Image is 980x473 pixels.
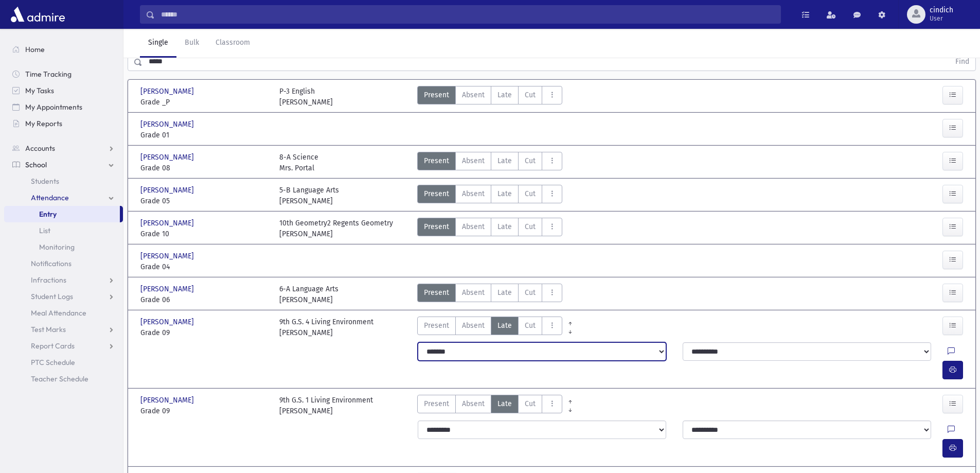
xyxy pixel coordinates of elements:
input: Search [155,5,780,24]
span: List [39,226,50,235]
span: Students [31,177,59,186]
div: AttTypes [417,86,562,108]
span: Home [25,45,45,54]
a: Report Cards [4,338,123,354]
a: Home [4,41,123,58]
span: [PERSON_NAME] [140,395,196,406]
div: AttTypes [417,317,562,338]
span: Absent [462,188,485,199]
div: AttTypes [417,218,562,239]
span: User [930,14,953,23]
a: Entry [4,206,120,222]
a: My Tasks [4,82,123,99]
a: Student Logs [4,288,123,305]
a: Teacher Schedule [4,371,123,387]
a: Attendance [4,189,123,206]
span: Cut [525,90,536,100]
span: Present [424,188,449,199]
span: Grade _P [140,97,269,108]
div: 6-A Language Arts [PERSON_NAME] [279,284,338,305]
span: [PERSON_NAME] [140,185,196,196]
span: Report Cards [31,341,75,351]
span: Grade 10 [140,229,269,239]
a: My Appointments [4,99,123,115]
span: Absent [462,90,485,100]
span: Cut [525,155,536,166]
span: My Reports [25,119,62,128]
span: Present [424,155,449,166]
a: Accounts [4,140,123,156]
span: [PERSON_NAME] [140,284,196,294]
div: 8-A Science Mrs. Portal [279,152,318,173]
span: [PERSON_NAME] [140,317,196,327]
span: Infractions [31,275,66,285]
span: Grade 06 [140,294,269,305]
a: Time Tracking [4,66,123,82]
a: Students [4,173,123,189]
span: Late [497,287,512,298]
div: AttTypes [417,185,562,206]
span: Grade 04 [140,261,269,272]
span: Teacher Schedule [31,374,88,383]
span: Absent [462,287,485,298]
span: Late [497,398,512,409]
span: Cut [525,221,536,232]
span: Absent [462,320,485,331]
div: AttTypes [417,395,562,416]
span: Meal Attendance [31,308,86,318]
span: [PERSON_NAME] [140,218,196,229]
span: Cut [525,188,536,199]
span: Present [424,320,449,331]
span: Present [424,287,449,298]
span: Present [424,90,449,100]
span: Notifications [31,259,72,268]
span: Late [497,155,512,166]
a: Monitoring [4,239,123,255]
span: [PERSON_NAME] [140,251,196,261]
div: AttTypes [417,284,562,305]
span: Cut [525,320,536,331]
span: Absent [462,221,485,232]
div: 9th G.S. 1 Living Environment [PERSON_NAME] [279,395,373,416]
img: AdmirePro [8,4,67,25]
span: PTC Schedule [31,358,75,367]
a: PTC Schedule [4,354,123,371]
span: Late [497,320,512,331]
span: Grade 08 [140,163,269,173]
span: Grade 09 [140,327,269,338]
a: School [4,156,123,173]
span: Present [424,221,449,232]
span: Student Logs [31,292,73,301]
span: My Tasks [25,86,54,95]
span: Present [424,398,449,409]
div: 10th Geometry2 Regents Geometry [PERSON_NAME] [279,218,393,239]
div: 9th G.S. 4 Living Environment [PERSON_NAME] [279,317,373,338]
span: Accounts [25,144,55,153]
span: Late [497,221,512,232]
span: Grade 09 [140,406,269,416]
span: Cut [525,287,536,298]
a: Notifications [4,255,123,272]
a: Meal Attendance [4,305,123,321]
span: Time Tracking [25,69,72,79]
span: Absent [462,398,485,409]
span: Test Marks [31,325,66,334]
span: Late [497,90,512,100]
span: Monitoring [39,242,75,252]
span: [PERSON_NAME] [140,86,196,97]
span: Grade 01 [140,130,269,141]
span: Cut [525,398,536,409]
span: [PERSON_NAME] [140,119,196,130]
button: Find [949,53,975,71]
span: Grade 05 [140,196,269,206]
span: cindich [930,6,953,14]
span: Absent [462,155,485,166]
div: P-3 English [PERSON_NAME] [279,86,333,108]
span: Entry [39,209,57,219]
a: My Reports [4,115,123,132]
span: My Appointments [25,102,82,112]
a: Test Marks [4,321,123,338]
div: 5-B Language Arts [PERSON_NAME] [279,185,339,206]
span: Attendance [31,193,69,202]
a: Infractions [4,272,123,288]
